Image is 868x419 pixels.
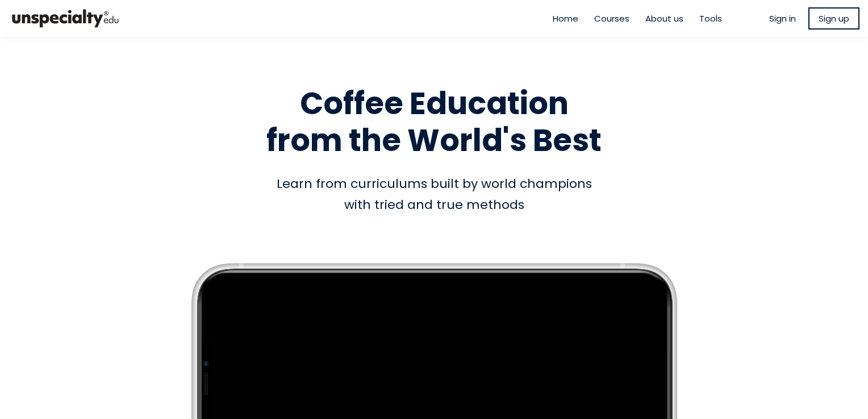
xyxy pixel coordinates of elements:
[594,12,629,25] a: Courses
[9,5,122,32] img: bc390a18feecddb333977e298b3a00a1.png
[110,173,758,216] div: Learn from curriculums built by world champions with tried and true methods
[553,12,578,25] a: Home
[808,7,859,30] a: Sign up
[110,85,758,159] h1: Coffee Education from the World's Best
[819,12,849,25] span: Sign up
[645,12,683,25] a: About us
[769,12,796,25] a: Sign in
[699,12,722,25] a: Tools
